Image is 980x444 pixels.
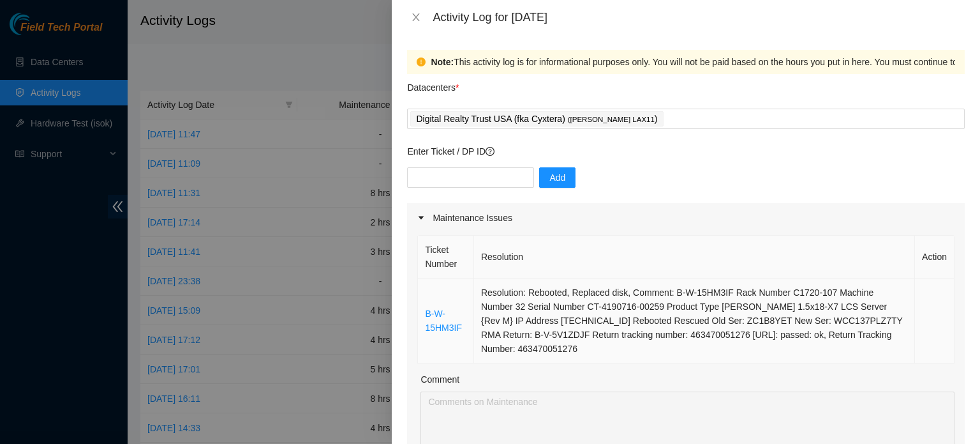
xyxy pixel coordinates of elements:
p: Datacenters [407,74,459,95]
span: close [411,12,421,22]
button: Close [407,11,425,24]
span: Add [549,171,565,185]
th: Ticket Number [418,236,474,279]
p: Enter Ticket / DP ID [407,144,965,158]
div: Maintenance Issues [407,203,965,233]
th: Resolution [474,236,915,279]
strong: Note: [431,55,454,69]
td: Resolution: Rebooted, Replaced disk, Comment: B-W-15HM3IF Rack Number C1720-107 Machine Number 32... [474,279,915,364]
span: caret-right [417,214,425,222]
span: question-circle [486,147,494,156]
span: ( [PERSON_NAME] LAX11 [568,116,655,123]
div: Activity Log for [DATE] [433,10,965,24]
th: Action [915,236,954,279]
label: Comment [420,372,459,387]
span: exclamation-circle [417,57,426,66]
a: B-W-15HM3IF [425,309,462,333]
p: Digital Realty Trust USA (fka Cyxtera) ) [416,112,657,126]
button: Add [539,167,575,188]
